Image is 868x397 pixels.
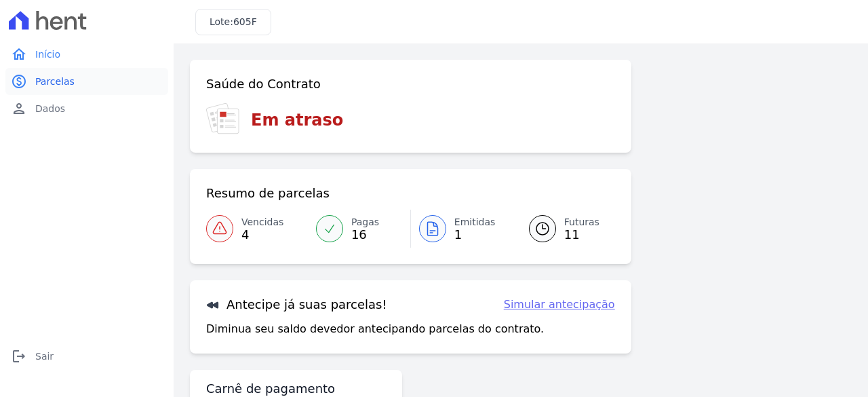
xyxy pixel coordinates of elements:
[35,48,60,61] span: Início
[35,102,65,115] span: Dados
[35,349,54,363] span: Sair
[206,76,321,92] h3: Saúde do Contrato
[564,229,599,240] span: 11
[206,185,330,202] h3: Resumo de parcelas
[241,215,283,229] span: Vencidas
[308,210,410,248] a: Pagas 16
[210,15,257,29] h3: Lote:
[233,16,257,27] span: 605F
[5,343,168,370] a: logoutSair
[5,95,168,122] a: personDados
[206,297,387,313] h3: Antecipe já suas parcelas!
[206,210,308,248] a: Vencidas 4
[564,215,599,229] span: Futuras
[411,210,513,248] a: Emitidas 1
[351,215,379,229] span: Pagas
[206,381,335,397] h3: Carnê de pagamento
[241,229,283,240] span: 4
[206,321,544,337] p: Diminua seu saldo devedor antecipando parcelas do contrato.
[11,100,27,117] i: person
[11,348,27,364] i: logout
[5,41,168,68] a: homeInício
[11,46,27,62] i: home
[513,210,615,248] a: Futuras 11
[454,229,496,240] span: 1
[454,215,496,229] span: Emitidas
[504,297,615,313] a: Simular antecipação
[5,68,168,95] a: paidParcelas
[251,108,343,132] h3: Em atraso
[35,75,75,88] span: Parcelas
[351,229,379,240] span: 16
[11,73,27,90] i: paid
